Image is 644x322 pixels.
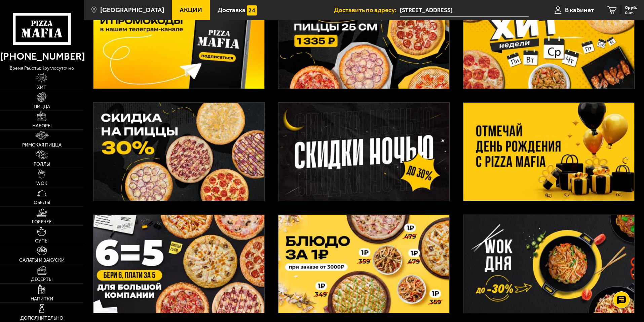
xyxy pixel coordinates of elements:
[34,200,50,205] span: Обеды
[247,5,257,15] img: 15daf4d41897b9f0e9f617042186c801.svg
[19,258,65,263] span: Салаты и закуски
[34,162,50,167] span: Роллы
[100,7,164,13] span: [GEOGRAPHIC_DATA]
[400,4,529,17] span: Санкт-Петербург, Стартовая улица, 8
[34,104,50,109] span: Пицца
[35,239,48,244] span: Супы
[31,277,52,282] span: Десерты
[218,7,245,13] span: Доставка
[334,7,400,13] span: Доставить по адресу:
[180,7,202,13] span: Акции
[31,297,53,301] span: Напитки
[565,7,594,13] span: В кабинет
[20,316,63,321] span: Дополнительно
[625,5,637,10] span: 0 руб.
[625,11,637,15] span: 0 шт.
[36,181,47,186] span: WOK
[22,143,62,148] span: Римская пицца
[400,4,529,17] input: Ваш адрес доставки
[37,85,46,90] span: Хит
[32,220,52,224] span: Горячее
[32,124,51,128] span: Наборы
